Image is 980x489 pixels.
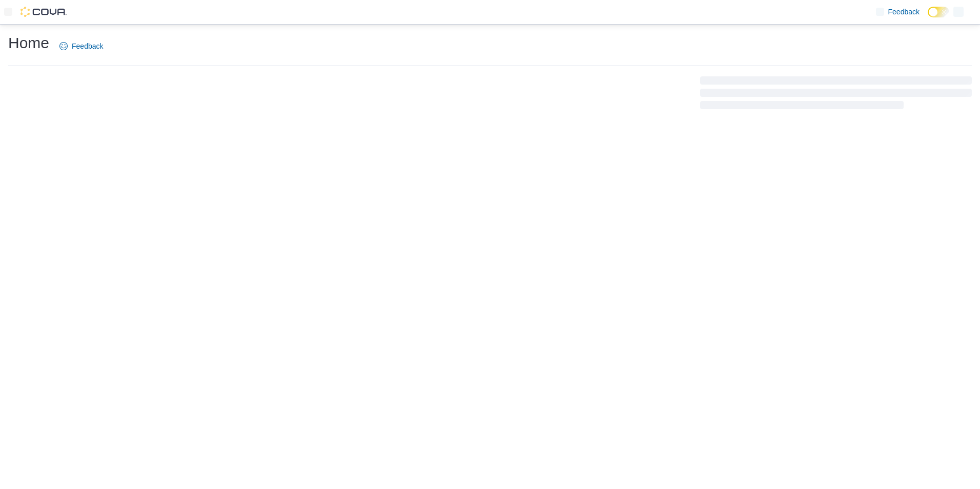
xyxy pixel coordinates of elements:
span: Loading [700,78,972,111]
span: Feedback [888,7,920,17]
span: Feedback [72,41,103,51]
a: Feedback [872,2,924,22]
img: Cova [21,7,67,17]
a: Feedback [55,36,107,56]
input: Dark Mode [928,7,949,17]
h1: Home [8,33,49,53]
